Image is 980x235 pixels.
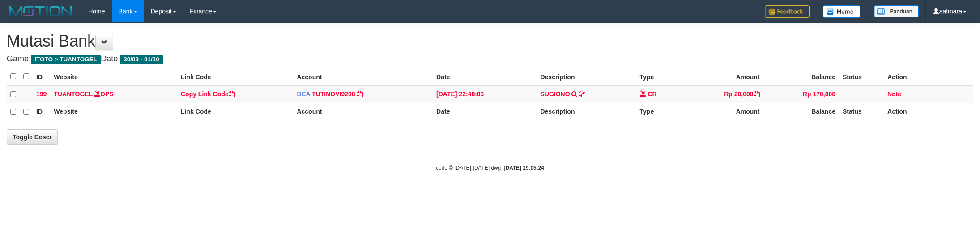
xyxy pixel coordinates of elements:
[839,103,884,120] th: Status
[636,68,682,85] th: Type
[537,103,636,120] th: Description
[293,68,433,85] th: Account
[636,103,682,120] th: Type
[682,85,763,103] td: Rp 20,000
[763,85,839,103] td: Rp 170,000
[648,90,656,98] span: CR
[54,90,93,98] a: TUANTOGEL
[504,165,544,171] strong: [DATE] 19:05:24
[181,90,235,98] a: Copy Link Code
[887,90,901,98] a: Note
[177,103,293,120] th: Link Code
[7,55,973,64] h4: Game: Date:
[120,55,163,64] span: 30/09 - 01/10
[763,103,839,120] th: Balance
[33,68,50,85] th: ID
[7,32,973,50] h1: Mutasi Bank
[765,5,810,18] img: Feedback.jpg
[7,129,58,145] a: Toggle Descr
[50,103,177,120] th: Website
[293,103,433,120] th: Account
[50,85,177,103] td: DPS
[839,68,884,85] th: Status
[682,68,763,85] th: Amount
[433,68,537,85] th: Date
[7,4,75,18] img: MOTION_logo.png
[33,103,50,120] th: ID
[433,103,537,120] th: Date
[682,103,763,120] th: Amount
[31,55,101,64] span: ITOTO > TUANTOGEL
[436,165,544,171] small: code © [DATE]-[DATE] dwg |
[537,68,636,85] th: Description
[540,90,570,98] a: SUGIONO
[36,90,47,98] span: 199
[763,68,839,85] th: Balance
[50,68,177,85] th: Website
[884,68,973,85] th: Action
[312,90,355,98] a: TUTINOVI9208
[177,68,293,85] th: Link Code
[297,90,310,98] span: BCA
[823,5,861,18] img: Button%20Memo.svg
[874,5,919,17] img: panduan.png
[884,103,973,120] th: Action
[433,85,537,103] td: [DATE] 22:48:06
